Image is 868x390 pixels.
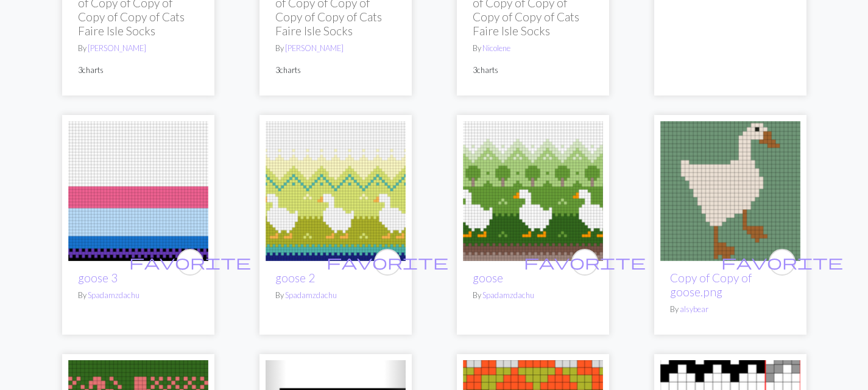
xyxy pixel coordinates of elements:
a: goose [463,184,603,195]
a: goose 3 [78,271,118,285]
p: 3 charts [275,64,396,76]
p: By [275,43,396,54]
a: goose.png [660,184,800,195]
p: By [275,290,396,301]
i: favourite [721,250,843,274]
img: goose 3 [68,121,208,261]
a: Spadamzdachu [285,290,337,300]
span: favorite [524,252,646,271]
p: By [473,43,593,54]
img: goose.png [660,121,800,261]
i: favourite [129,250,251,274]
a: Nicolene [482,43,510,53]
img: goose 2 [266,121,406,261]
span: favorite [129,252,251,271]
p: 3 charts [473,64,593,76]
img: goose [463,121,603,261]
p: By [473,290,593,301]
button: favourite [177,249,203,276]
a: [PERSON_NAME] [285,43,344,53]
a: Copy of Copy of goose.png [670,271,752,299]
p: By [78,290,199,301]
a: goose 2 [266,184,406,195]
a: Spadamzdachu [482,290,534,300]
a: [PERSON_NAME] [88,43,146,53]
a: Spadamzdachu [88,290,139,300]
p: By [78,43,199,54]
button: favourite [571,249,598,276]
a: alsybear [680,304,708,314]
span: favorite [721,252,843,271]
span: favorite [326,252,448,271]
a: goose 2 [275,271,315,285]
a: goose 3 [68,184,208,195]
button: favourite [374,249,401,276]
i: favourite [326,250,448,274]
p: By [670,304,791,315]
button: favourite [769,249,796,276]
p: 3 charts [78,64,199,76]
a: goose [473,271,503,285]
i: favourite [524,250,646,274]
